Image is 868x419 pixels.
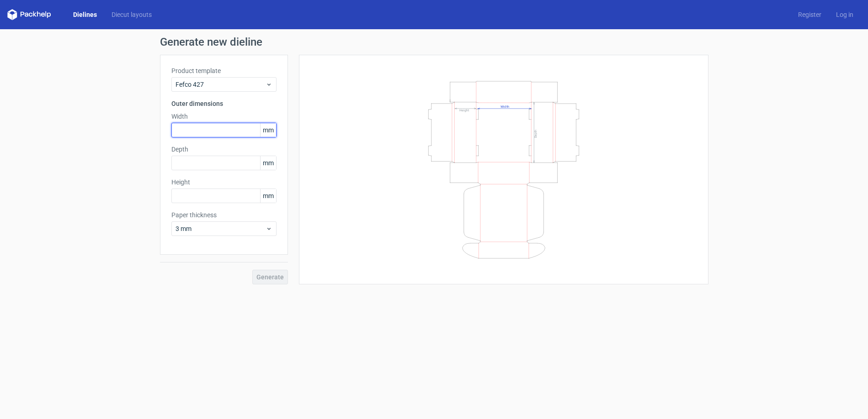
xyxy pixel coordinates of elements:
[791,10,829,19] a: Register
[66,10,104,19] a: Dielines
[176,80,266,89] span: Fefco 427
[260,156,276,170] span: mm
[104,10,159,19] a: Diecut layouts
[171,99,277,108] h3: Outer dimensions
[534,129,538,137] text: Depth
[171,145,277,154] label: Depth
[176,224,266,233] span: 3 mm
[171,178,277,187] label: Height
[260,123,276,137] span: mm
[171,210,277,220] label: Paper thickness
[160,37,708,47] h1: Generate new dieline
[171,112,277,121] label: Width
[260,189,276,203] span: mm
[171,66,277,75] label: Product template
[459,108,469,112] text: Height
[501,104,509,108] text: Width
[829,10,861,19] a: Log in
